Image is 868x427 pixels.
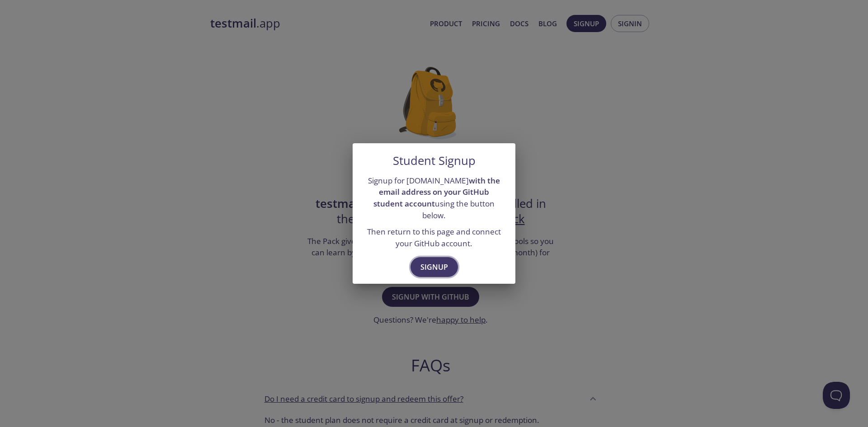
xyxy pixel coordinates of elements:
strong: with the email address on your GitHub student account [373,175,500,209]
p: Signup for [DOMAIN_NAME] using the button below. [363,175,505,221]
button: Signup [410,257,458,277]
h5: Student Signup [393,154,476,168]
span: Signup [420,261,448,273]
p: Then return to this page and connect your GitHub account. [363,226,505,249]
